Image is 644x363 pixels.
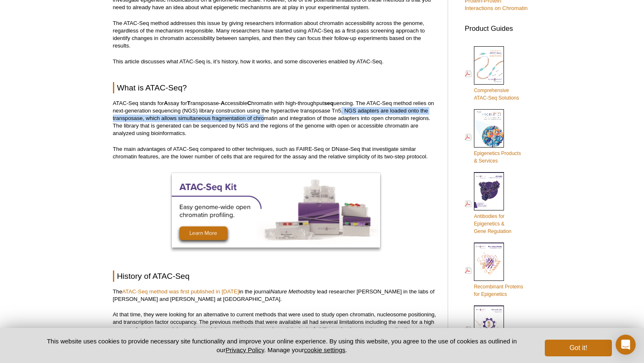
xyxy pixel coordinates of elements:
[465,171,511,236] a: Antibodies forEpigenetics &Gene Regulation
[172,173,380,248] img: ATAC-Seq Kit
[474,305,504,344] img: Custom_Services_cover
[113,145,439,160] p: The main advantages of ATAC-Seq compared to other techniques, such as FAIRE-Seq or DNase-Seq that...
[113,270,439,282] h2: History of ATAC-Seq
[304,346,345,353] button: cookie settings
[164,100,168,106] strong: A
[474,88,519,101] span: Comprehensive ATAC-Seq Solutions
[187,100,190,106] strong: T
[474,284,523,297] span: Recombinant Proteins for Epigenetics
[465,305,512,354] a: Custom Services
[616,335,636,355] div: Open Intercom Messenger
[113,82,439,93] h2: What is ATAC-Seq?
[226,346,264,353] a: Privacy Policy
[465,20,531,33] h3: Product Guides
[113,100,439,137] p: ATAC-Seq stands for ssay for ransposase- ccessible hromatin with high-throughput uencing. The ATA...
[474,46,504,85] img: Comprehensive ATAC-Seq Solutions
[122,288,239,295] a: ATAC-Seq method was first published in [DATE]
[324,100,333,106] strong: seq
[465,45,519,103] a: ComprehensiveATAC-Seq Solutions
[33,337,531,354] p: This website uses cookies to provide necessary site functionality and improve your online experie...
[474,172,504,210] img: Abs_epi_2015_cover_web_70x200
[474,213,511,234] span: Antibodies for Epigenetics & Gene Regulation
[474,150,521,164] span: Epigenetics Products & Services
[221,100,225,106] strong: A
[113,311,439,341] p: At that time, they were looking for an alternative to current methods that were used to study ope...
[247,100,251,106] strong: C
[271,288,310,295] em: Nature Methods
[545,340,611,356] button: Got it!
[113,288,439,303] p: The in the journal by lead researcher [PERSON_NAME] in the labs of [PERSON_NAME] and [PERSON_NAME...
[474,243,504,281] img: Rec_prots_140604_cover_web_70x200
[113,58,439,65] p: This article discusses what ATAC-Seq is, it’s history, how it works, and some discoveries enabled...
[113,20,439,50] p: The ATAC-Seq method addresses this issue by giving researchers information about chromatin access...
[465,108,521,165] a: Epigenetics Products& Services
[474,109,504,148] img: Epi_brochure_140604_cover_web_70x200
[465,242,523,299] a: Recombinant Proteinsfor Epigenetics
